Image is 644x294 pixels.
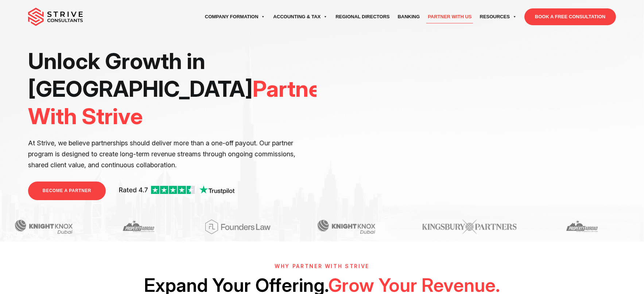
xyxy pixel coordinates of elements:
[524,8,616,25] a: BOOK A FREE CONSULTATION
[28,182,106,200] a: BECOME A PARTNER
[28,138,317,171] p: At Strive, we believe partnerships should deliver more than a one-off payout. Our partner program...
[393,7,424,27] a: Banking
[269,7,331,27] a: Accounting & Tax
[28,8,83,26] img: main-logo.svg
[476,7,521,27] a: Resources
[28,47,317,130] h1: Unlock Growth in [GEOGRAPHIC_DATA]
[201,7,269,27] a: Company Formation
[327,47,616,210] iframe: <br />
[424,7,476,27] a: Partner with Us
[28,75,330,130] span: Partner With Strive
[331,7,393,27] a: Regional Directors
